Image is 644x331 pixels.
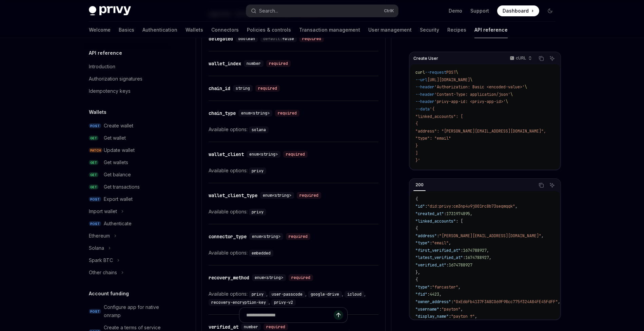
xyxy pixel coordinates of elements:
span: "[PERSON_NAME][EMAIL_ADDRESS][DOMAIN_NAME]" [439,233,541,239]
span: "payton" [442,307,461,312]
span: : [461,248,463,253]
span: "linked_accounts" [415,219,456,224]
span: , [449,240,451,246]
span: '{ [430,106,434,112]
button: Ask AI [548,181,557,190]
span: 4423 [430,292,439,297]
a: GETGet wallets [83,156,170,169]
span: "farcaster" [432,284,458,290]
span: } [415,143,418,149]
span: enum<string> [255,275,283,280]
span: "type" [415,284,430,290]
a: Recipes [447,22,466,38]
div: Other chains [89,268,117,277]
div: Configure app for native onramp [104,303,166,319]
div: Available options: [209,290,378,306]
span: \ [456,70,458,75]
div: Idempotency keys [89,87,131,95]
div: , [308,290,345,298]
button: Solana [83,242,170,254]
span: POST [89,123,101,128]
h5: Wallets [89,108,106,116]
span: \ [510,92,513,97]
span: : [427,292,430,297]
button: Send message [334,310,343,320]
span: , [489,255,491,260]
code: privy-v2 [271,299,296,306]
a: Idempotency keys [83,85,170,97]
a: Support [470,7,489,14]
code: privy [249,291,266,298]
span: : [437,233,439,239]
span: Ctrl K [384,8,394,14]
span: enum<string> [263,193,291,198]
div: Get transactions [104,183,140,191]
div: required [266,60,291,67]
div: Get wallets [104,158,128,167]
span: "verified_at" [415,262,446,268]
button: Copy the contents from the code block [537,54,546,63]
div: connector_type [209,233,247,240]
span: { [415,226,418,231]
div: Import wallet [89,207,117,215]
div: required [289,274,313,281]
span: : [430,284,432,290]
div: Authorization signatures [89,75,142,83]
span: { [415,121,418,126]
div: wallet_client [209,151,244,158]
span: --header [415,84,434,90]
span: "fid" [415,292,427,297]
h5: API reference [89,49,122,57]
div: Create wallet [104,122,133,130]
span: \ [525,84,527,90]
span: [URL][DOMAIN_NAME] [427,77,470,83]
a: Authorization signatures [83,73,170,85]
span: : [430,240,432,246]
a: Introduction [83,60,170,73]
div: Available options: [209,208,378,216]
a: Basics [119,22,134,38]
span: "created_at" [415,211,444,216]
div: chain_type [209,110,236,117]
span: Dashboard [503,7,529,14]
div: required [283,151,308,158]
code: user-passcode [269,291,305,298]
a: Transaction management [299,22,360,38]
div: chain_id [209,85,230,92]
span: --header [415,99,434,104]
span: , [558,299,560,304]
div: required [286,233,310,240]
span: GET [89,160,98,165]
span: : [463,255,465,260]
span: , [470,211,472,216]
span: \ [470,77,472,83]
div: Authenticate [104,220,132,228]
span: GET [89,136,98,141]
span: "id" [415,204,425,209]
span: , [458,284,461,290]
div: , [345,290,367,298]
a: User management [368,22,412,38]
a: POSTCreate wallet [83,120,170,132]
span: "type": "email" [415,136,451,141]
a: POSTExport wallet [83,193,170,205]
span: , [487,248,489,253]
span: : [449,314,451,319]
span: : [439,307,442,312]
div: Available options: [209,167,378,175]
a: Policies & controls [247,22,291,38]
span: "display_name" [415,314,449,319]
div: Search... [259,7,278,15]
span: 1674788927 [465,255,489,260]
button: Search...CtrlK [246,5,398,17]
span: curl [415,70,425,75]
div: Get balance [104,171,131,179]
div: Available options: [209,125,378,134]
span: : [ [456,219,463,224]
span: , [541,233,544,239]
button: Ethereum [83,230,170,242]
span: "linked_accounts": [ [415,114,463,119]
a: PATCHUpdate wallet [83,144,170,156]
span: 'privy-app-id: <privy-app-id>' [434,99,506,104]
div: delegated [209,35,233,42]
